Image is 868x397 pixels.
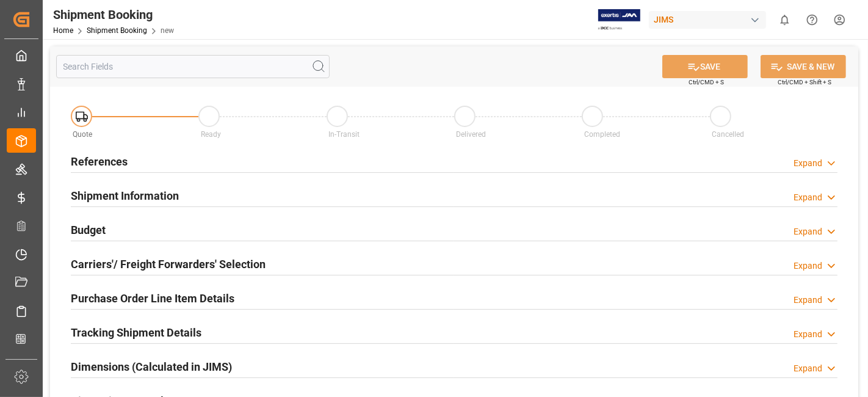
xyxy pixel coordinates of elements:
div: Expand [794,225,822,238]
span: Delivered [456,130,486,139]
h2: Shipment Information [71,188,179,204]
div: Expand [794,362,822,375]
h2: Dimensions (Calculated in JIMS) [71,359,232,375]
div: Shipment Booking [53,5,174,24]
span: Cancelled [712,130,744,139]
button: show 0 new notifications [771,6,798,34]
h2: Budget [71,222,106,238]
button: JIMS [649,8,771,31]
button: SAVE [662,55,748,78]
button: Help Center [798,6,826,34]
h2: Carriers'/ Freight Forwarders' Selection [71,256,266,272]
div: Expand [794,191,822,204]
input: Search Fields [56,55,330,78]
span: In-Transit [328,130,360,139]
div: JIMS [649,11,766,29]
span: Quote [73,130,93,139]
h2: Purchase Order Line Item Details [71,290,234,307]
div: Expand [794,260,822,272]
span: Ctrl/CMD + S [689,78,724,87]
a: Shipment Booking [87,26,147,35]
span: Completed [584,130,620,139]
button: SAVE & NEW [761,55,846,78]
h2: Tracking Shipment Details [71,324,201,341]
a: Home [53,26,73,35]
img: Exertis%20JAM%20-%20Email%20Logo.jpg_1722504956.jpg [598,9,640,31]
div: Expand [794,294,822,307]
span: Ready [201,130,221,139]
h2: References [71,153,128,170]
span: Ctrl/CMD + Shift + S [778,78,831,87]
div: Expand [794,157,822,170]
div: Expand [794,328,822,341]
